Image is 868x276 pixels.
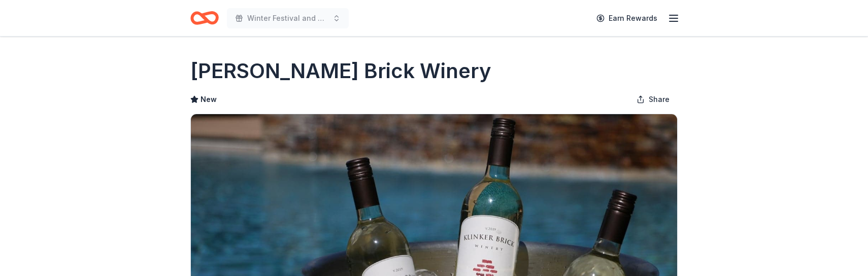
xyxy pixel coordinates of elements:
h1: [PERSON_NAME] Brick Winery [190,57,491,85]
button: Winter Festival and Silent Auction [227,8,349,28]
button: Share [628,89,678,110]
span: New [201,93,217,106]
a: Earn Rewards [590,9,663,27]
a: Home [190,6,219,30]
span: Share [649,93,670,106]
span: Winter Festival and Silent Auction [247,12,328,24]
